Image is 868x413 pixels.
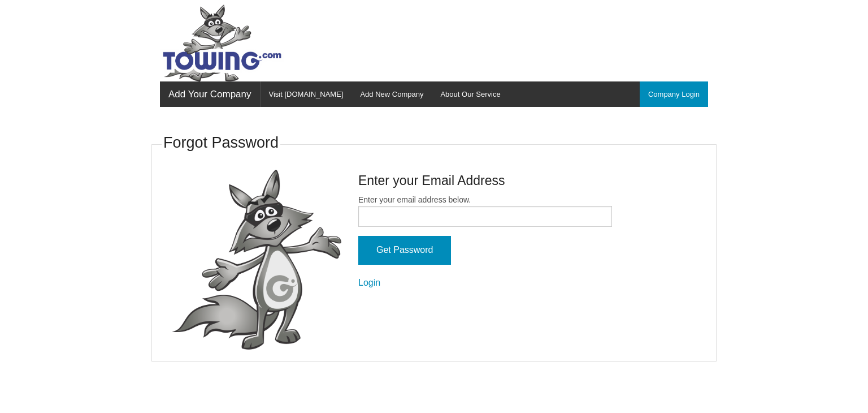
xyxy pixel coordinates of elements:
img: fox-Presenting.png [172,170,341,350]
input: Enter your email address below. [358,206,612,227]
label: Enter your email address below. [358,194,612,227]
a: Add New Company [351,81,432,107]
h4: Enter your Email Address [358,171,612,190]
a: About Our Service [432,81,509,107]
input: Get Password [358,236,451,265]
a: Login [358,278,380,287]
a: Add Your Company [160,81,260,107]
img: Towing.com Logo [160,5,284,81]
a: Visit [DOMAIN_NAME] [261,81,352,107]
h3: Forgot Password [163,132,279,154]
a: Company Login [640,81,708,107]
